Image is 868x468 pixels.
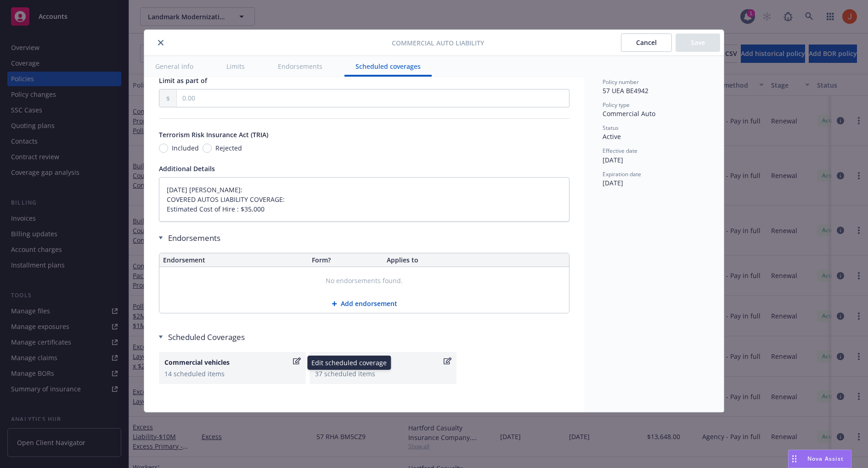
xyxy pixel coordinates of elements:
span: No endorsements found. [326,276,403,285]
span: Additional Details [159,164,215,173]
button: Nova Assist [788,450,851,468]
span: Terrorism Risk Insurance Act (TRIA) [159,130,268,139]
input: Included [159,144,168,153]
div: Endorsements [159,233,569,244]
button: Scheduled coverages [344,56,432,77]
button: Commercial vehicles14 scheduled items [159,352,306,384]
span: Rejected [215,143,242,153]
input: 0.00 [177,89,569,107]
button: Endorsements [267,56,333,77]
div: Edit scheduled coverage [307,356,391,370]
button: Limits [215,56,256,77]
th: Endorsement [159,253,308,267]
span: Nova Assist [807,455,844,462]
span: Commercial Auto Liability [392,38,484,48]
span: [DATE] [603,156,623,164]
div: Commercial vehicles [164,357,291,367]
div: 14 scheduled items [164,369,300,379]
span: Policy type [603,101,630,109]
th: Applies to [383,253,569,267]
button: close [155,37,166,48]
button: Add endorsement [159,295,569,313]
div: Scheduled Coverages [159,332,569,343]
input: Rejected [203,144,212,153]
span: Active [603,132,621,141]
div: 37 scheduled items [315,369,451,379]
span: Policy number [603,78,639,86]
button: General info [144,56,204,77]
span: Expiration date [603,170,641,178]
span: Status [603,124,619,132]
span: 57 UEA BE4942 [603,86,648,95]
span: Included [172,143,199,153]
span: [DATE] [603,178,623,187]
textarea: [DATE] [PERSON_NAME]: COVERED AUTOS LIABILITY COVERAGE: Estimated Cost of Hire : $35,000 [159,177,569,221]
button: Drivers37 scheduled items [310,352,457,384]
th: Form? [308,253,383,267]
div: Drag to move [789,450,800,468]
button: Cancel [621,33,672,52]
span: Commercial Auto [603,109,655,118]
span: Limit as part of [159,76,207,85]
span: Effective date [603,147,637,155]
